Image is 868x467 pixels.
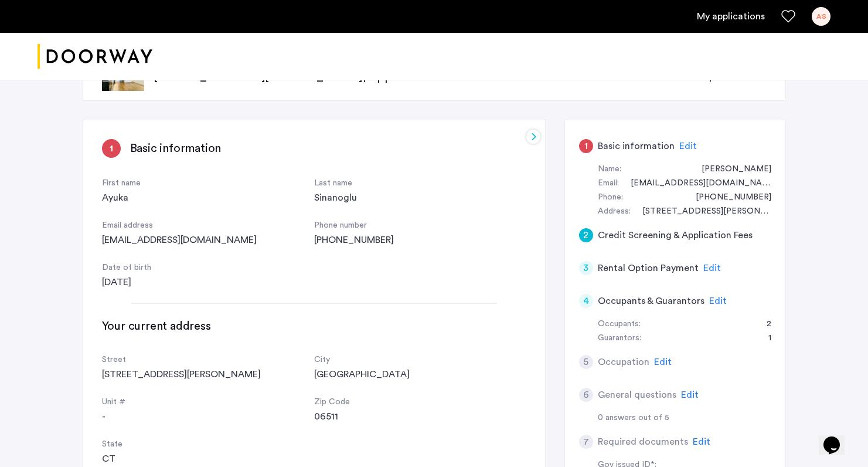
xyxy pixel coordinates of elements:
[102,438,314,452] div: State
[706,71,740,83] span: $5300
[757,331,771,346] div: 1
[102,318,211,334] h3: Your current address
[740,74,767,82] sub: /month
[598,191,623,205] div: Phone:
[102,261,314,275] div: Date of birth
[579,355,593,369] div: 5
[598,261,699,275] h5: Rental Option Payment
[314,219,526,233] div: Phone number
[579,435,593,449] div: 7
[314,410,526,424] div: 06511
[579,294,593,308] div: 4
[314,233,526,247] div: [PHONE_NUMBER]
[598,294,704,308] h5: Occupants & Guarantors
[812,7,830,26] div: AS
[598,205,631,219] div: Address:
[598,435,688,449] h5: Required documents
[598,411,771,425] div: 0 answers out of 5
[314,367,526,381] div: [GEOGRAPHIC_DATA]
[130,140,222,157] h3: Basic information
[38,35,152,79] img: logo
[654,357,672,367] span: Edit
[38,35,152,79] a: Cazamio logo
[679,141,697,151] span: Edit
[102,353,314,367] div: Street
[102,177,314,191] div: First name
[819,420,856,455] iframe: chat widget
[314,177,526,191] div: Last name
[755,317,771,331] div: 2
[314,395,526,410] div: Zip Code
[102,410,314,424] div: -
[102,367,314,381] div: [STREET_ADDRESS][PERSON_NAME]
[102,191,314,205] div: Ayuka
[579,388,593,402] div: 6
[598,177,619,191] div: Email:
[314,353,526,367] div: City
[598,228,753,242] h5: Credit Screening & Application Fees
[598,317,641,331] div: Occupants:
[598,388,676,402] h5: General questions
[703,263,721,273] span: Edit
[684,191,771,205] div: +14752029540
[598,163,621,177] div: Name:
[579,139,593,153] div: 1
[314,191,526,205] div: Sinanoglu
[631,205,771,219] div: 294 Lawrence Street
[709,296,727,306] span: Edit
[102,219,314,233] div: Email address
[598,139,675,153] h5: Basic information
[681,390,699,400] span: Edit
[781,9,795,23] a: Favorites
[598,331,641,346] div: Guarantors:
[102,233,314,247] div: [EMAIL_ADDRESS][DOMAIN_NAME]
[619,177,771,191] div: sinanoglu.ayuka@gmail.com
[579,261,593,275] div: 3
[697,9,765,23] a: My application
[598,355,649,369] h5: Occupation
[693,437,710,446] span: Edit
[102,452,314,466] div: CT
[690,163,771,177] div: Ayuka Sinanoglu
[102,395,314,410] div: Unit #
[102,275,314,289] div: [DATE]
[579,228,593,242] div: 2
[102,139,121,158] div: 1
